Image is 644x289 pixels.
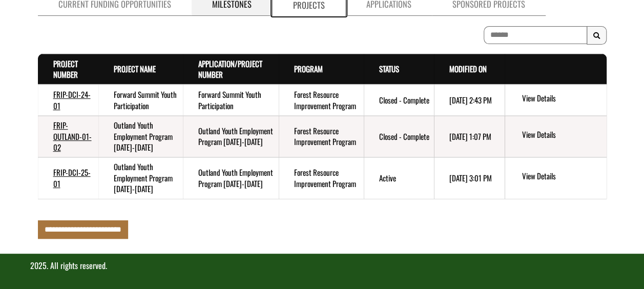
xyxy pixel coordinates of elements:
a: Status [379,63,399,74]
a: FRIP-DCI-24-01 [53,89,91,111]
td: Forward Summit Youth Participation [98,85,183,115]
a: FRIP-DCI-25-01 [53,167,91,189]
td: Closed - Complete [364,116,434,157]
a: View details [522,93,602,105]
td: 7/13/2025 3:01 PM [434,157,505,199]
td: Forest Resource Improvement Program [279,85,364,115]
td: 2/26/2025 2:43 PM [434,85,505,115]
td: FRIP-DCI-25-01 [38,157,99,199]
a: Project Number [53,58,78,80]
th: Actions [505,54,606,85]
time: [DATE] 3:01 PM [449,172,492,183]
time: [DATE] 1:07 PM [449,131,491,142]
time: [DATE] 2:43 PM [449,94,492,106]
td: Active [364,157,434,199]
span: . All rights reserved. [47,259,107,272]
a: Application/Project Number [198,58,262,80]
td: Forward Summit Youth Participation [183,85,279,115]
td: Outland Youth Employment Program 2023-2027 [183,116,279,157]
td: Forest Resource Improvement Program [279,116,364,157]
a: Modified On [449,63,487,74]
td: Outland Youth Employment Program 2023-2027 [98,116,183,157]
td: Closed - Complete [364,85,434,115]
p: 2025 [30,260,614,272]
td: Forest Resource Improvement Program [279,157,364,199]
td: action menu [505,157,606,199]
button: Search Results [587,26,607,45]
td: FRIP-OUTLAND-01-02 [38,116,99,157]
a: Project Name [114,63,156,74]
td: 5/14/2025 1:07 PM [434,116,505,157]
input: To search on partial text, use the asterisk (*) wildcard character. [484,26,587,44]
a: View details [522,129,602,141]
td: FRIP-DCI-24-01 [38,85,99,115]
a: FRIP-OUTLAND-01-02 [53,119,92,153]
a: Program [294,63,323,74]
td: Outland Youth Employment Program 2025-2032 [183,157,279,199]
td: action menu [505,85,606,115]
a: View details [522,171,602,183]
td: Outland Youth Employment Program 2025-2032 [98,157,183,199]
td: action menu [505,116,606,157]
